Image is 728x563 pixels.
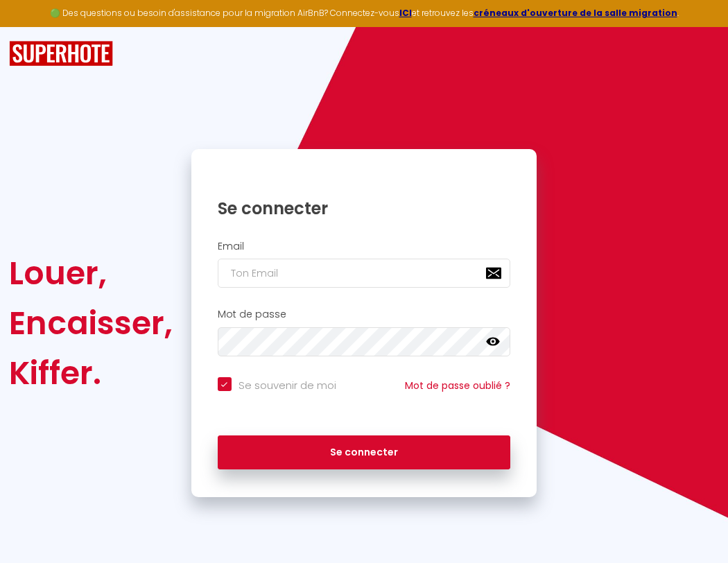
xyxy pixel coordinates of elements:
[9,248,173,298] div: Louer,
[218,435,511,470] button: Se connecter
[218,198,511,219] h1: Se connecter
[399,7,412,19] a: ICI
[9,41,113,67] img: SuperHote logo
[9,298,173,348] div: Encaisser,
[218,259,511,288] input: Ton Email
[218,241,511,252] h2: Email
[9,348,173,398] div: Kiffer.
[218,309,511,320] h2: Mot de passe
[474,7,677,19] a: créneaux d'ouverture de la salle migration
[405,379,510,392] a: Mot de passe oublié ?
